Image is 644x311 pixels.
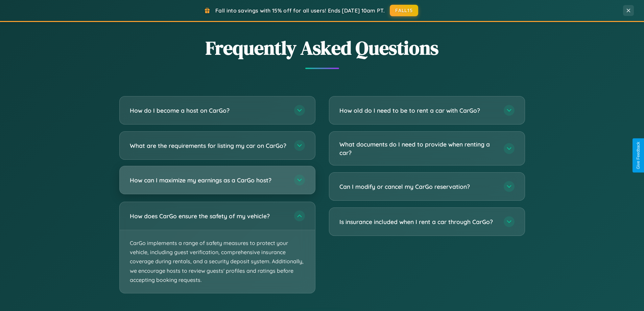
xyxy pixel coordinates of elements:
[339,218,497,226] h3: Is insurance included when I rent a car through CarGo?
[130,106,287,115] h3: How do I become a host on CarGo?
[215,7,385,14] span: Fall into savings with 15% off for all users! Ends [DATE] 10am PT.
[339,140,497,157] h3: What documents do I need to provide when renting a car?
[120,230,315,293] p: CarGo implements a range of safety measures to protect your vehicle, including guest verification...
[130,141,287,150] h3: What are the requirements for listing my car on CarGo?
[339,182,497,191] h3: Can I modify or cancel my CarGo reservation?
[636,142,641,169] div: Give Feedback
[339,106,497,115] h3: How old do I need to be to rent a car with CarGo?
[390,5,418,16] button: FALL15
[119,35,525,61] h2: Frequently Asked Questions
[130,176,287,184] h3: How can I maximize my earnings as a CarGo host?
[130,212,287,220] h3: How does CarGo ensure the safety of my vehicle?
